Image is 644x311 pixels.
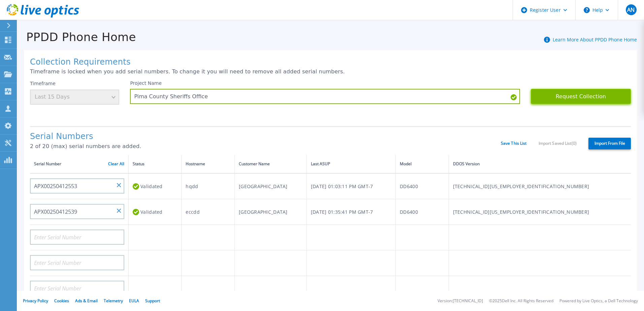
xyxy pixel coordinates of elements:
[30,178,124,194] input: Enter Serial Number
[234,173,307,199] td: [GEOGRAPHIC_DATA]
[30,132,501,141] h1: Serial Numbers
[553,36,637,43] a: Learn More About PPDD Phone Home
[234,199,307,225] td: [GEOGRAPHIC_DATA]
[30,81,56,86] label: Timeframe
[23,298,48,304] a: Privacy Policy
[438,299,483,303] li: Version: [TECHNICAL_ID]
[396,173,449,199] td: DD6400
[396,199,449,225] td: DD6400
[129,155,182,173] th: Status
[129,298,139,304] a: EULA
[588,138,631,149] label: Import From File
[531,89,631,104] button: Request Collection
[130,89,520,104] input: Enter Project Name
[30,281,124,296] input: Enter Serial Number
[30,255,124,270] input: Enter Serial Number
[559,299,638,303] li: Powered by Live Optics, a Dell Technology
[133,206,177,218] div: Validated
[449,199,631,225] td: [TECHNICAL_ID][US_EMPLOYER_IDENTIFICATION_NUMBER]
[130,81,162,85] label: Project Name
[182,199,234,225] td: eccdd
[489,299,553,303] li: © 2025 Dell Inc. All Rights Reserved
[234,155,307,173] th: Customer Name
[54,298,69,304] a: Cookies
[104,298,123,304] a: Telemetry
[133,180,177,193] div: Validated
[307,173,395,199] td: [DATE] 01:03:11 PM GMT-7
[182,155,234,173] th: Hostname
[396,155,449,173] th: Model
[108,162,124,166] a: Clear All
[30,230,124,245] input: Enter Serial Number
[449,155,631,173] th: DDOS Version
[501,141,527,146] a: Save This List
[30,204,124,219] input: Enter Serial Number
[627,7,635,12] span: AN
[30,69,631,75] p: Timeframe is locked when you add serial numbers. To change it you will need to remove all added s...
[30,143,501,149] p: 2 of 20 (max) serial numbers are added.
[17,31,136,44] h1: PPDD Phone Home
[75,298,98,304] a: Ads & Email
[34,160,124,168] div: Serial Number
[449,173,631,199] td: [TECHNICAL_ID][US_EMPLOYER_IDENTIFICATION_NUMBER]
[30,58,631,67] h1: Collection Requirements
[307,199,395,225] td: [DATE] 01:35:41 PM GMT-7
[145,298,160,304] a: Support
[182,173,234,199] td: hqdd
[307,155,395,173] th: Last ASUP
